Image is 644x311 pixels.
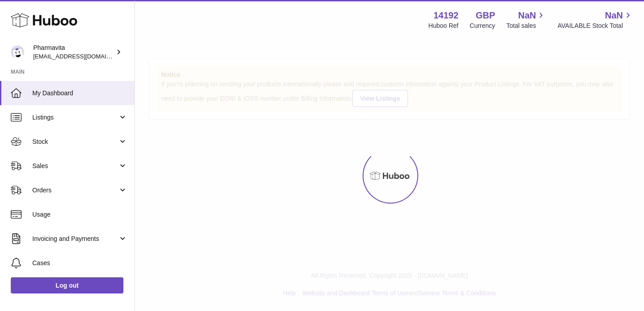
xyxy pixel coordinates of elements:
[434,9,459,22] strong: 14192
[32,210,127,219] span: Usage
[11,45,24,59] img: matt.simic@pharmavita.uk
[32,259,127,267] span: Cases
[476,9,495,22] strong: GBP
[33,44,114,61] div: Pharmavita
[32,186,118,195] span: Orders
[518,9,536,22] span: NaN
[33,53,132,60] span: [EMAIL_ADDRESS][DOMAIN_NAME]
[605,9,623,22] span: NaN
[32,138,118,146] span: Stock
[470,22,495,30] div: Currency
[32,235,118,243] span: Invoicing and Payments
[429,22,459,30] div: Huboo Ref
[557,9,633,30] a: NaN AVAILABLE Stock Total
[506,9,546,30] a: NaN Total sales
[11,277,123,293] a: Log out
[557,22,633,30] span: AVAILABLE Stock Total
[32,89,127,98] span: My Dashboard
[32,113,118,122] span: Listings
[32,162,118,170] span: Sales
[506,22,546,30] span: Total sales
